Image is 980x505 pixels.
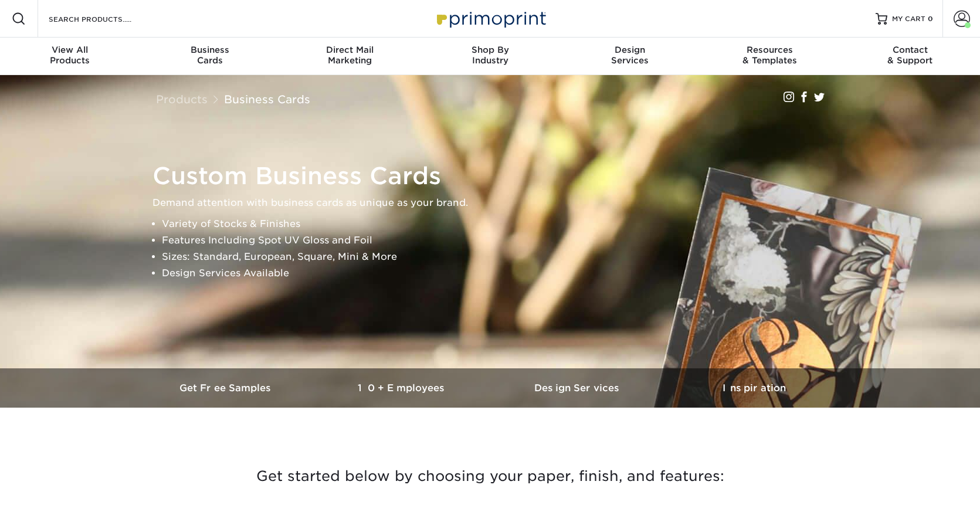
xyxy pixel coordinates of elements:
div: & Support [840,45,980,66]
input: SEARCH PRODUCTS..... [48,12,162,26]
span: Resources [700,45,840,55]
h1: Custom Business Cards [152,162,839,190]
img: Primoprint [432,6,549,31]
a: 10+ Employees [314,368,490,408]
div: Cards [140,45,280,66]
span: MY CART [892,14,925,24]
h3: Inspiration [666,382,842,394]
div: & Templates [700,45,840,66]
div: Services [560,45,700,66]
span: Shop By [420,45,560,55]
span: Contact [840,45,980,55]
a: Business Cards [224,93,310,106]
li: Features Including Spot UV Gloss and Foil [162,232,839,249]
span: 0 [928,15,933,23]
a: BusinessCards [140,38,280,75]
li: Variety of Stocks & Finishes [162,216,839,232]
a: Resources& Templates [700,38,840,75]
a: DesignServices [560,38,700,75]
a: Shop ByIndustry [420,38,560,75]
div: Marketing [280,45,420,66]
a: Inspiration [666,368,842,408]
h3: Get Free Samples [138,382,314,394]
p: Demand attention with business cards as unique as your brand. [152,195,839,211]
a: Get Free Samples [138,368,314,408]
a: Direct MailMarketing [280,38,420,75]
a: Contact& Support [840,38,980,75]
a: Design Services [490,368,666,408]
li: Sizes: Standard, European, Square, Mini & More [162,249,839,265]
li: Design Services Available [162,265,839,282]
h3: Get started below by choosing your paper, finish, and features: [147,450,833,503]
h3: 10+ Employees [314,382,490,394]
h3: Design Services [490,382,666,394]
span: Business [140,45,280,55]
span: Design [560,45,700,55]
a: Products [156,93,208,106]
div: Industry [420,45,560,66]
span: Direct Mail [280,45,420,55]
